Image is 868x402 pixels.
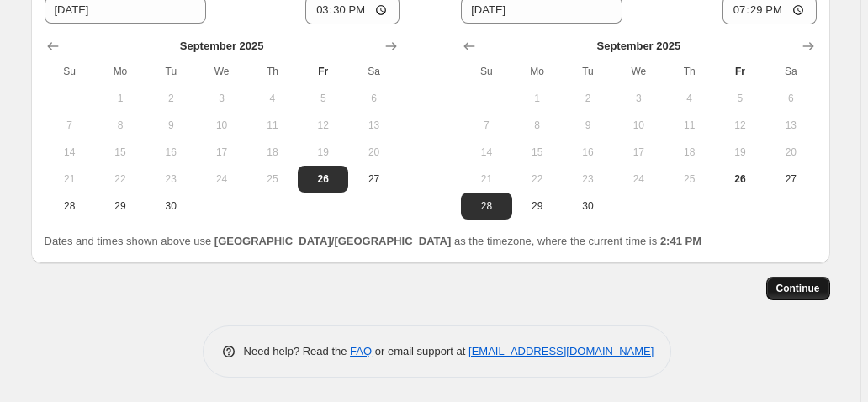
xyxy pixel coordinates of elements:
[247,139,298,166] button: Thursday September 18 2025
[304,92,341,105] span: 5
[196,166,246,193] button: Wednesday September 24 2025
[519,92,556,105] span: 1
[765,85,816,112] button: Saturday September 6 2025
[670,119,707,132] span: 11
[102,199,139,213] span: 29
[196,112,246,139] button: Wednesday September 10 2025
[152,119,189,132] span: 9
[304,172,341,186] span: 26
[715,58,765,85] th: Friday
[512,139,563,166] button: Monday September 15 2025
[512,166,563,193] button: Monday September 22 2025
[152,92,189,105] span: 2
[247,85,298,112] button: Thursday September 4 2025
[51,172,88,186] span: 21
[563,58,613,85] th: Tuesday
[664,112,714,139] button: Thursday September 11 2025
[519,172,556,186] span: 22
[355,65,392,78] span: Sa
[152,145,189,159] span: 16
[51,119,88,132] span: 7
[512,85,563,112] button: Monday September 1 2025
[348,112,399,139] button: Saturday September 13 2025
[664,58,714,85] th: Thursday
[660,235,701,247] b: 2:41 PM
[772,65,809,78] span: Sa
[95,58,146,85] th: Monday
[563,112,613,139] button: Tuesday September 9 2025
[146,112,196,139] button: Tuesday September 9 2025
[254,119,291,132] span: 11
[95,139,146,166] button: Monday September 15 2025
[45,139,95,166] button: Sunday September 14 2025
[298,139,348,166] button: Friday September 19 2025
[461,139,511,166] button: Sunday September 14 2025
[715,166,765,193] button: Today Friday September 26 2025
[512,193,563,220] button: Monday September 29 2025
[355,145,392,159] span: 20
[304,145,341,159] span: 19
[298,58,348,85] th: Friday
[569,172,606,186] span: 23
[670,92,707,105] span: 4
[95,193,146,220] button: Monday September 29 2025
[722,65,759,78] span: Fr
[355,92,392,105] span: 6
[722,145,759,159] span: 19
[41,34,65,58] button: Show previous month, August 2025
[348,58,399,85] th: Saturday
[765,58,816,85] th: Saturday
[355,172,392,186] span: 27
[569,92,606,105] span: 2
[51,145,88,159] span: 14
[102,92,139,105] span: 1
[620,119,657,132] span: 10
[664,139,714,166] button: Thursday September 18 2025
[45,166,95,193] button: Sunday September 21 2025
[146,166,196,193] button: Tuesday September 23 2025
[766,277,830,300] button: Continue
[715,112,765,139] button: Friday September 12 2025
[203,65,240,78] span: We
[519,65,556,78] span: Mo
[203,172,240,186] span: 24
[613,85,664,112] button: Wednesday September 3 2025
[519,119,556,132] span: 8
[146,58,196,85] th: Tuesday
[298,166,348,193] button: Today Friday September 26 2025
[254,145,291,159] span: 18
[51,199,88,213] span: 28
[620,172,657,186] span: 24
[203,92,240,105] span: 3
[247,58,298,85] th: Thursday
[776,282,820,295] span: Continue
[772,145,809,159] span: 20
[569,199,606,213] span: 30
[512,112,563,139] button: Monday September 8 2025
[613,166,664,193] button: Wednesday September 24 2025
[620,92,657,105] span: 3
[569,145,606,159] span: 16
[765,112,816,139] button: Saturday September 13 2025
[254,172,291,186] span: 25
[664,85,714,112] button: Thursday September 4 2025
[722,92,759,105] span: 5
[203,145,240,159] span: 17
[722,119,759,132] span: 12
[45,58,95,85] th: Sunday
[772,119,809,132] span: 13
[51,65,88,78] span: Su
[569,65,606,78] span: Tu
[379,34,403,58] button: Show next month, October 2025
[468,145,505,159] span: 14
[348,85,399,112] button: Saturday September 6 2025
[519,199,556,213] span: 29
[461,112,511,139] button: Sunday September 7 2025
[304,119,341,132] span: 12
[468,119,505,132] span: 7
[772,172,809,186] span: 27
[620,145,657,159] span: 17
[468,199,505,213] span: 28
[247,112,298,139] button: Thursday September 11 2025
[348,166,399,193] button: Saturday September 27 2025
